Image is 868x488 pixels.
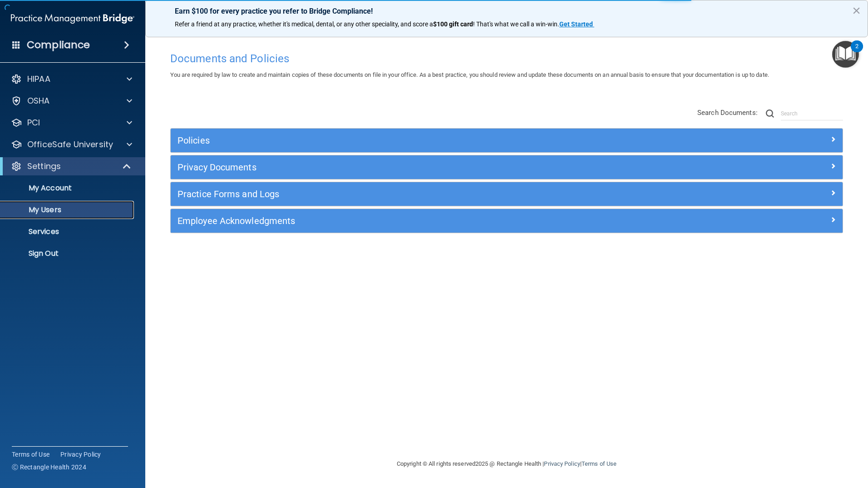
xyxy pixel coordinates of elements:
[6,184,130,193] p: My Account
[559,20,594,28] a: Get Started
[178,160,836,174] a: Privacy Documents
[473,20,559,28] span: ! That's what we call a win-win.
[27,161,61,172] p: Settings
[855,46,858,58] div: 2
[11,161,132,172] a: Settings
[11,139,132,150] a: OfficeSafe University
[433,20,473,28] strong: $100 gift card
[27,74,50,85] p: HIPAA
[60,450,101,459] a: Privacy Policy
[544,460,580,467] a: Privacy Policy
[27,117,40,128] p: PCI
[12,450,49,459] a: Terms of Use
[178,133,836,148] a: Policies
[832,41,859,68] button: Open Resource Center, 2 new notifications
[178,162,668,172] h5: Privacy Documents
[11,10,134,28] img: PMB logo
[766,110,774,118] img: ic-search.3b580494.png
[341,449,672,478] div: Copyright © All rights reserved 2025 @ Rectangle Health | |
[27,139,113,150] p: OfficeSafe University
[6,205,130,214] p: My Users
[852,3,861,18] button: Close
[582,460,616,467] a: Terms of Use
[11,95,132,106] a: OSHA
[178,214,836,228] a: Employee Acknowledgments
[559,20,593,28] strong: Get Started
[175,20,433,28] span: Refer a friend at any practice, whether it's medical, dental, or any other speciality, and score a
[11,74,132,85] a: HIPAA
[6,227,130,236] p: Services
[697,109,758,117] span: Search Documents:
[178,187,836,201] a: Practice Forms and Logs
[170,53,843,65] h4: Documents and Policies
[12,463,86,472] span: Ⓒ Rectangle Health 2024
[178,189,668,199] h5: Practice Forms and Logs
[178,216,668,226] h5: Employee Acknowledgments
[175,7,838,15] p: Earn $100 for every practice you refer to Bridge Compliance!
[178,135,668,145] h5: Policies
[781,107,843,120] input: Search
[6,249,130,258] p: Sign Out
[170,71,769,78] span: You are required by law to create and maintain copies of these documents on file in your office. ...
[27,39,90,51] h4: Compliance
[27,95,50,106] p: OSHA
[11,117,132,128] a: PCI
